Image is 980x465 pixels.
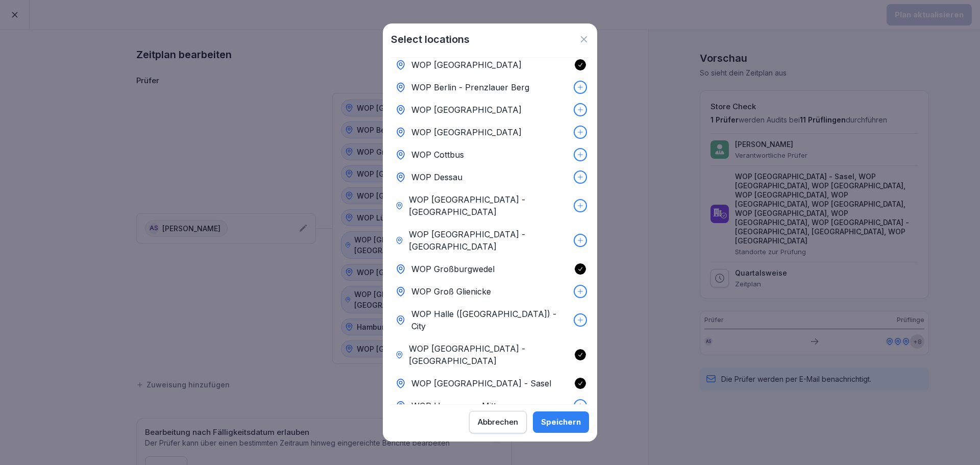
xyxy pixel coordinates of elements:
p: WOP Großburgwedel [411,263,495,275]
p: WOP Halle ([GEOGRAPHIC_DATA]) - City [411,308,570,332]
button: Speichern [533,411,589,433]
p: WOP [GEOGRAPHIC_DATA] [411,59,522,71]
p: WOP [GEOGRAPHIC_DATA] [411,126,522,138]
p: WOP Groß Glienicke [411,285,491,298]
p: WOP [GEOGRAPHIC_DATA] [411,104,522,116]
p: WOP Berlin - Prenzlauer Berg [411,81,529,93]
p: WOP [GEOGRAPHIC_DATA] - [GEOGRAPHIC_DATA] [409,342,570,367]
p: WOP Cottbus [411,149,464,161]
div: Abbrechen [478,417,518,428]
p: WOP [GEOGRAPHIC_DATA] - [GEOGRAPHIC_DATA] [409,193,570,218]
p: WOP [GEOGRAPHIC_DATA] - [GEOGRAPHIC_DATA] [409,228,570,253]
p: WOP [GEOGRAPHIC_DATA] - Sasel [411,377,551,389]
p: WOP Hannover - Mitte [411,400,501,412]
button: Abbrechen [469,411,527,433]
div: Speichern [541,417,581,428]
h1: Select locations [391,32,470,47]
p: WOP Dessau [411,171,462,183]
